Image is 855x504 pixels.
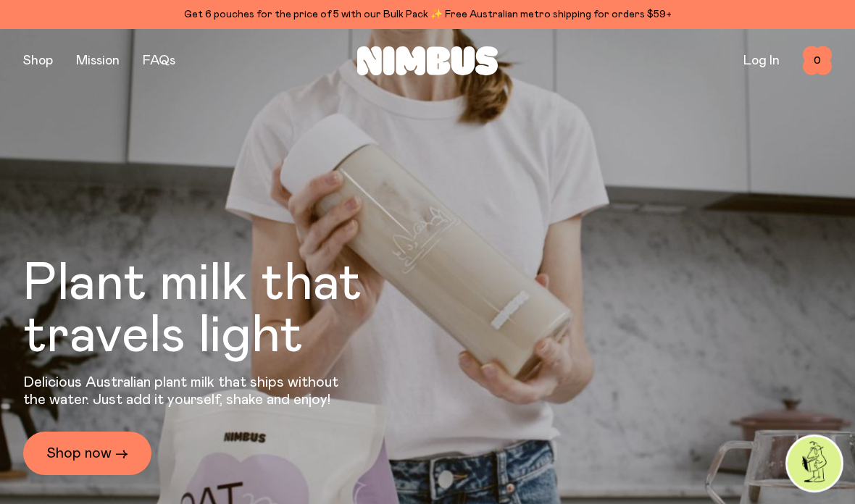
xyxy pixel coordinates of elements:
div: Get 6 pouches for the price of 5 with our Bulk Pack ✨ Free Australian metro shipping for orders $59+ [23,6,832,23]
a: FAQs [143,54,175,67]
a: Shop now → [23,432,151,475]
h1: Plant milk that travels light [23,258,441,362]
a: Log In [743,54,780,67]
p: Delicious Australian plant milk that ships without the water. Just add it yourself, shake and enjoy! [23,374,348,408]
a: Mission [76,54,120,67]
button: 0 [803,46,832,75]
img: agent [788,437,841,490]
